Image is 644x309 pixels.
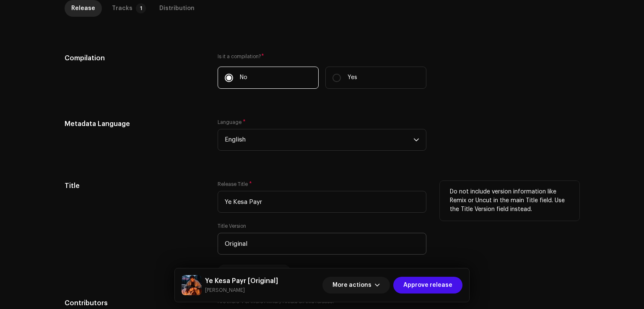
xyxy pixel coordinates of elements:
[218,191,426,213] input: e.g. My Great Song
[450,188,569,214] p: Do not include version information like Remix or Uncut in the main Title field. Use the Title Ver...
[218,119,246,126] label: Language
[348,73,357,82] p: Yes
[218,53,426,60] label: Is it a compilation?
[218,223,246,229] label: Title Version
[65,298,204,308] h5: Contributors
[205,286,278,294] small: Ye Kesa Payr [Original]
[205,276,278,286] h5: Ye Kesa Payr [Original]
[218,181,252,188] label: Release Title
[65,181,204,191] h5: Title
[403,277,452,294] span: Approve release
[240,73,247,82] p: No
[332,277,371,294] span: More actions
[218,265,291,278] button: Localize Your Release
[413,129,419,150] div: dropdown trigger
[65,53,204,63] h5: Compilation
[65,119,204,129] h5: Metadata Language
[322,277,390,294] button: More actions
[393,277,462,294] button: Approve release
[218,233,426,255] input: e.g. Live, Remix, Remastered
[182,275,202,295] img: 918290b8-559c-4ba7-9372-38915c52d00d
[225,129,413,150] span: English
